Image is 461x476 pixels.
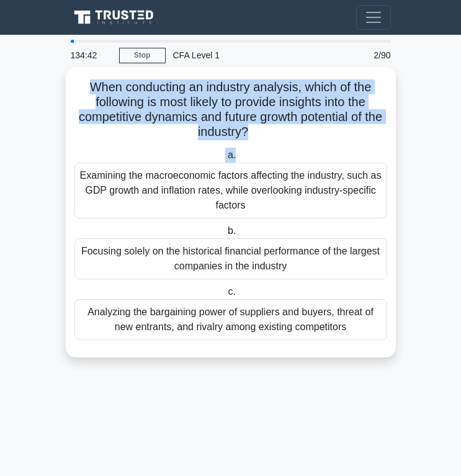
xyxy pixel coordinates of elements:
button: Toggle navigation [356,5,391,30]
div: CFA Level 1 [166,43,342,68]
a: Stop [119,48,166,63]
div: 2/90 [342,43,398,68]
span: a. [228,150,236,160]
h5: When conducting an industry analysis, which of the following is most likely to provide insights i... [73,79,388,140]
span: b. [228,225,236,236]
div: Focusing solely on the historical financial performance of the largest companies in the industry [74,238,387,279]
div: Analyzing the bargaining power of suppliers and buyers, threat of new entrants, and rivalry among... [74,299,387,340]
div: 134:42 [63,43,119,68]
div: Examining the macroeconomic factors affecting the industry, such as GDP growth and inflation rate... [74,163,387,218]
span: c. [228,286,236,297]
